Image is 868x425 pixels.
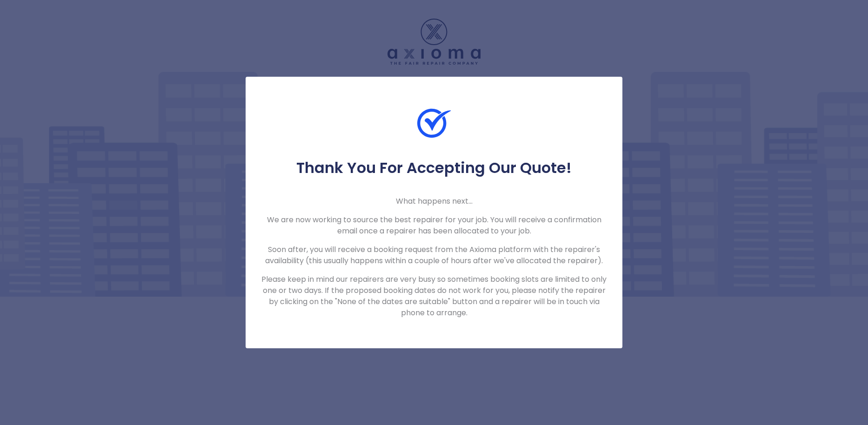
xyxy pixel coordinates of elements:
p: Please keep in mind our repairers are very busy so sometimes booking slots are limited to only on... [260,274,608,319]
p: Soon after, you will receive a booking request from the Axioma platform with the repairer's avail... [260,244,608,266]
img: Check [417,106,451,140]
p: We are now working to source the best repairer for your job. You will receive a confirmation emai... [260,214,608,237]
h5: Thank You For Accepting Our Quote! [260,159,608,177]
p: What happens next... [260,196,608,207]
